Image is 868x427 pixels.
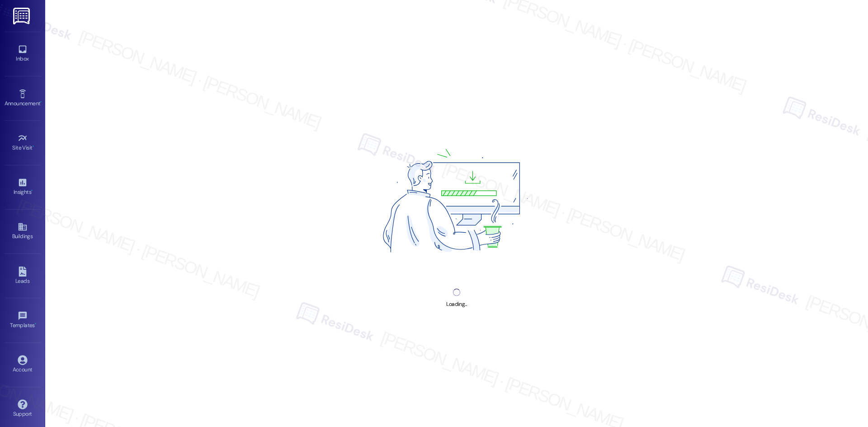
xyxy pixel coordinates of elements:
[5,264,41,288] a: Leads
[5,219,41,244] a: Buildings
[33,143,34,150] span: •
[5,397,41,421] a: Support
[31,188,33,194] span: •
[446,300,467,309] div: Loading...
[13,8,32,24] img: ResiDesk Logo
[5,352,41,377] a: Account
[40,99,42,105] span: •
[5,42,41,66] a: Inbox
[5,131,41,155] a: Site Visit •
[5,175,41,199] a: Insights •
[35,321,36,327] span: •
[5,308,41,333] a: Templates •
